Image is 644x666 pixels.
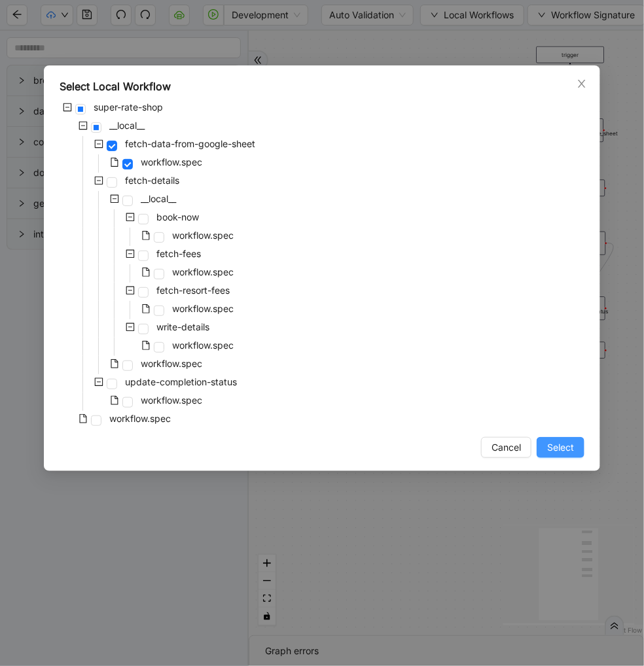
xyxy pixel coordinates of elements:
[110,194,119,203] span: minus-square
[154,246,204,262] span: fetch-fees
[110,158,119,167] span: file
[109,413,171,424] span: workflow.spec
[107,411,173,427] span: workflow.spec
[122,374,240,390] span: update-completion-status
[577,79,587,89] span: close
[63,103,72,112] span: minus-square
[492,440,521,455] span: Cancel
[60,79,584,94] div: Select Local Workflow
[156,248,201,259] span: fetch-fees
[170,264,236,280] span: workflow.spec
[110,359,119,368] span: file
[156,211,199,222] span: book-now
[170,338,236,353] span: workflow.spec
[94,176,103,185] span: minus-square
[138,154,205,170] span: workflow.spec
[138,393,205,408] span: workflow.spec
[141,231,151,240] span: file
[481,437,531,458] button: Cancel
[156,285,230,296] span: fetch-resort-fees
[110,396,119,405] span: file
[125,175,179,186] span: fetch-details
[156,321,209,332] span: write-details
[172,266,234,277] span: workflow.spec
[154,209,202,225] span: book-now
[172,303,234,314] span: workflow.spec
[138,191,179,207] span: __local__
[125,376,237,387] span: update-completion-status
[170,301,236,317] span: workflow.spec
[141,268,151,277] span: file
[138,356,205,372] span: workflow.spec
[109,120,145,131] span: __local__
[154,283,232,298] span: fetch-resort-fees
[172,230,234,241] span: workflow.spec
[126,213,135,222] span: minus-square
[94,139,103,149] span: minus-square
[91,99,166,115] span: super-rate-shop
[79,414,88,423] span: file
[79,121,88,130] span: minus-square
[154,319,212,335] span: write-details
[141,156,202,167] span: workflow.spec
[94,377,103,387] span: minus-square
[126,323,135,332] span: minus-square
[170,228,236,243] span: workflow.spec
[122,173,182,188] span: fetch-details
[94,101,163,113] span: super-rate-shop
[126,249,135,258] span: minus-square
[107,118,147,133] span: __local__
[141,358,202,369] span: workflow.spec
[141,193,176,204] span: __local__
[126,286,135,295] span: minus-square
[172,340,234,351] span: workflow.spec
[575,77,589,91] button: Close
[141,394,202,406] span: workflow.spec
[141,304,151,313] span: file
[122,136,258,152] span: fetch-data-from-google-sheet
[141,341,151,350] span: file
[547,440,574,455] span: Select
[125,138,255,149] span: fetch-data-from-google-sheet
[537,437,584,458] button: Select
